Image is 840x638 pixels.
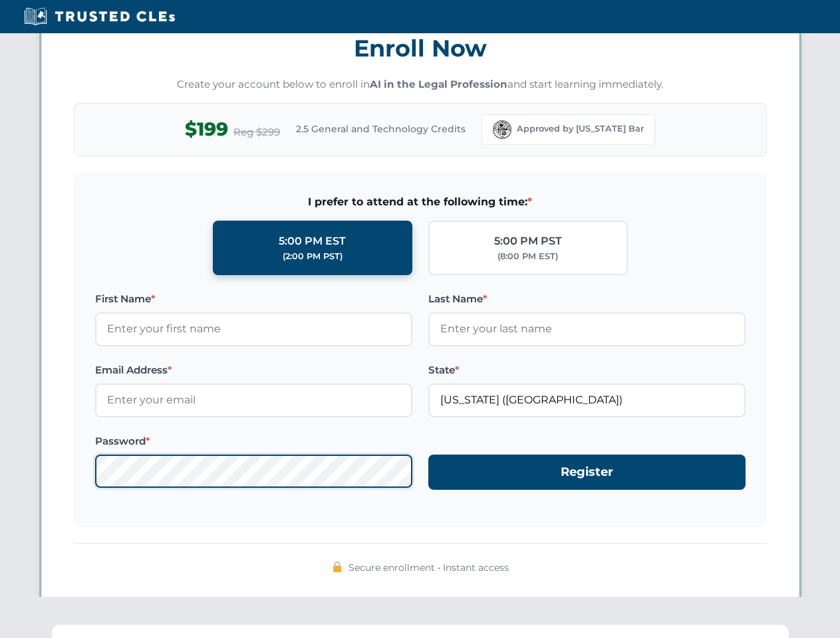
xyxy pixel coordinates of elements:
[370,78,507,90] strong: AI in the Legal Profession
[74,27,767,69] h3: Enroll Now
[233,124,280,140] span: Reg $299
[332,562,343,572] img: 🔒
[74,77,767,92] p: Create your account below to enroll in and start learning immediately.
[428,291,746,307] label: Last Name
[95,362,412,378] label: Email Address
[428,362,746,378] label: State
[494,233,562,250] div: 5:00 PM PST
[428,455,746,490] button: Register
[95,433,412,449] label: Password
[20,7,179,27] img: Trusted CLEs
[95,312,412,346] input: Enter your first name
[95,383,412,417] input: Enter your email
[349,560,509,575] span: Secure enrollment • Instant access
[279,233,346,250] div: 5:00 PM EST
[517,122,644,136] span: Approved by [US_STATE] Bar
[185,114,228,144] span: $199
[428,383,746,417] input: Florida (FL)
[95,193,746,211] span: I prefer to attend at the following time:
[497,250,558,263] div: (8:00 PM EST)
[428,312,746,346] input: Enter your last name
[493,120,511,139] img: Florida Bar
[296,122,466,136] span: 2.5 General and Technology Credits
[95,291,412,307] label: First Name
[283,250,343,263] div: (2:00 PM PST)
